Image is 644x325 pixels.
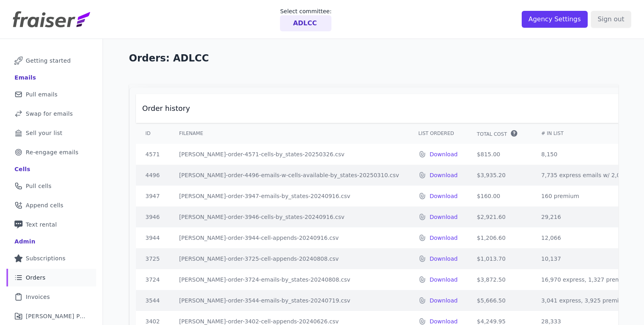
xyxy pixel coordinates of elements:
th: Filename [169,123,409,144]
a: Download [430,192,458,200]
td: 3725 [136,248,170,269]
input: Agency Settings [522,11,588,28]
a: Swap for emails [6,105,96,123]
th: ID [136,123,170,144]
span: Append cells [26,201,64,209]
a: Download [430,276,458,284]
a: Download [430,171,458,179]
span: [PERSON_NAME] Performance [26,312,86,320]
td: $3,872.50 [467,269,532,290]
td: [PERSON_NAME]-order-3946-cells-by_states-20240916.csv [169,206,409,227]
td: $815.00 [467,144,532,165]
a: Pull emails [6,86,96,103]
th: List Ordered [409,123,467,144]
a: Orders [6,269,96,286]
span: Total Cost [477,131,507,137]
a: Download [430,255,458,263]
td: $1,206.60 [467,227,532,248]
span: Subscriptions [26,254,66,262]
a: Download [430,150,458,158]
td: 3944 [136,227,170,248]
td: $3,935.20 [467,165,532,186]
h1: Orders: ADLCC [129,52,618,65]
a: Download [430,213,458,221]
span: Pull cells [26,182,51,190]
a: Download [430,234,458,242]
a: Re-engage emails [6,143,96,161]
td: 3947 [136,186,170,206]
p: ADLCC [293,18,317,28]
span: Swap for emails [26,110,73,118]
a: Append cells [6,196,96,214]
div: Emails [14,74,36,82]
td: 4571 [136,144,170,165]
span: Pull emails [26,90,58,98]
td: $5,666.50 [467,290,532,311]
a: Download [430,296,458,305]
a: Sell your list [6,124,96,142]
span: Orders [26,274,45,282]
div: Admin [14,237,35,245]
span: Invoices [26,293,50,301]
span: Getting started [26,57,71,65]
td: [PERSON_NAME]-order-4571-cells-by_states-20250326.csv [169,144,409,165]
td: [PERSON_NAME]-order-3725-cell-appends-20240808.csv [169,248,409,269]
span: Sell your list [26,129,62,137]
a: Subscriptions [6,249,96,267]
td: [PERSON_NAME]-order-3724-emails-by_states-20240808.csv [169,269,409,290]
img: Fraiser Logo [13,11,90,27]
td: 3544 [136,290,170,311]
td: $1,013.70 [467,248,532,269]
td: $160.00 [467,186,532,206]
span: Text rental [26,221,57,229]
td: [PERSON_NAME]-order-3947-emails-by_states-20240916.csv [169,186,409,206]
span: Re-engage emails [26,148,78,156]
input: Sign out [591,11,631,28]
p: Select committee: [280,7,331,15]
td: 3724 [136,269,170,290]
td: 3946 [136,206,170,227]
a: Text rental [6,216,96,233]
a: [PERSON_NAME] Performance [6,307,96,325]
td: 4496 [136,165,170,186]
td: $2,921.60 [467,206,532,227]
a: Invoices [6,288,96,306]
a: Select committee: ADLCC [280,7,331,31]
div: Cells [14,165,30,173]
a: Pull cells [6,177,96,195]
td: [PERSON_NAME]-order-4496-emails-w-cells-available-by_states-20250310.csv [169,165,409,186]
td: [PERSON_NAME]-order-3944-cell-appends-20240916.csv [169,227,409,248]
a: Getting started [6,52,96,69]
td: [PERSON_NAME]-order-3544-emails-by_states-20240719.csv [169,290,409,311]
